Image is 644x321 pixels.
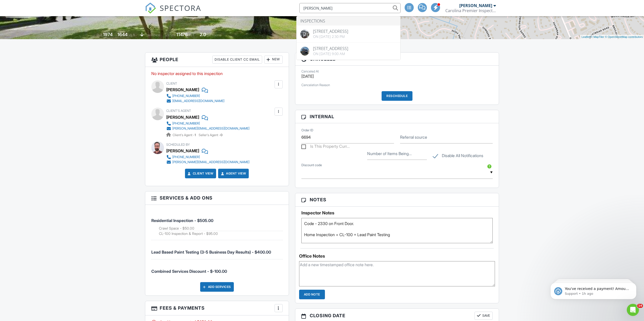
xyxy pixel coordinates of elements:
div: [PERSON_NAME][EMAIL_ADDRESS][DOMAIN_NAME] [172,127,250,131]
div: Disable Client CC Email [212,56,262,64]
a: © MapTiler [591,35,604,38]
input: Number of Items Being Re-Inspected (If Re-Inspection) [367,147,427,160]
div: New [264,56,283,64]
div: [PHONE_NUMBER] [172,121,200,126]
span: crawlspace [144,33,160,37]
a: [PHONE_NUMBER] [166,93,224,98]
div: [PERSON_NAME] [459,3,492,8]
span: Scheduled By [166,143,190,146]
span: Lead Based Paint Testing (3-5 Business Day Results) - $400.00 [151,250,271,255]
a: [PHONE_NUMBER] [166,121,250,126]
div: 1974 [103,32,113,37]
div: Canceled At [301,69,493,73]
p: [DATE] [301,73,493,79]
div: [STREET_ADDRESS] [313,29,348,33]
span: sq.ft. [189,33,195,37]
label: Referral source [400,134,427,140]
input: Add Note [299,290,325,299]
p: No inspector assigned to this inspection [151,71,283,76]
label: Discount code [301,163,322,167]
a: [PERSON_NAME][EMAIL_ADDRESS][DOMAIN_NAME] [166,126,250,131]
img: cover.jpg [300,30,309,38]
div: [PERSON_NAME][EMAIL_ADDRESS][DOMAIN_NAME] [172,160,250,164]
li: Add on: Crawl Space [159,226,283,231]
span: Client's Agent [166,109,191,113]
iframe: Intercom notifications message [543,272,644,307]
div: 1644 [117,32,128,37]
input: Search everything... [299,3,401,13]
li: Service: Residential Inspection [151,209,283,240]
li: Manual fee: Combined Services Discount [151,259,283,278]
span: 14 [637,304,643,308]
div: [EMAIL_ADDRESS][DOMAIN_NAME] [172,99,224,103]
label: Disable All Notifications [433,153,483,160]
span: bathrooms [207,33,221,37]
img: 8903603%2Fcover_photos%2FXfiAIjf0lR3IDojXnKly%2Foriginal.jpg [300,47,309,56]
div: Add Services [200,282,234,292]
div: [PHONE_NUMBER] [172,155,200,159]
div: 2.0 [200,32,206,37]
h3: Notes [295,193,499,206]
a: © OpenStreetMap contributors [605,35,643,38]
div: [STREET_ADDRESS] [313,46,348,51]
div: Office Notes [299,254,495,259]
a: SPECTORA [145,7,201,17]
button: Save [474,312,493,320]
h3: People [145,53,289,67]
div: Reschedule [382,91,412,101]
h3: Services & Add ons [145,191,289,205]
textarea: Code - 2330 on Front Door. Home Inspection + CL-100 + Lead Paint Testing Ensure that your lead sa... [301,218,493,243]
label: Number of Items Being Re-Inspected (If Re-Inspection) [367,151,412,156]
a: [PERSON_NAME] [166,113,199,121]
h3: Fees & Payments [145,301,289,315]
h3: Canceled [295,53,499,66]
span: Client's Agent - [173,133,197,137]
span: Built [97,33,102,37]
iframe: Intercom live chat [627,304,639,316]
label: Order ID [301,128,313,133]
a: [PHONE_NUMBER] [166,155,250,160]
label: Is This Property Currently Occupied? [301,144,350,150]
h5: Inspector Notes [301,210,493,215]
li: Inspections [297,16,400,26]
span: Lot Size [165,33,176,37]
div: On [DATE] 9:00 am [313,52,348,56]
h3: Internal [295,110,499,123]
div: Cancelation Reason [301,83,493,87]
div: [PHONE_NUMBER] [172,94,200,98]
span: Seller's Agent - [199,133,222,137]
img: The Best Home Inspection Software - Spectora [145,3,156,14]
span: sq. ft. [128,33,135,37]
span: Closing date [310,312,345,319]
a: Client View [187,171,214,176]
div: Carolina Premier Inspections LLC [445,8,496,13]
span: Residential Inspection - $505.00 [151,218,213,223]
a: [PERSON_NAME][EMAIL_ADDRESS][DOMAIN_NAME] [166,160,250,165]
li: Add on: CL-100 Inspection & Report [159,231,283,236]
div: 11476 [176,32,188,37]
a: Agent View [220,171,246,176]
strong: 0 [220,133,222,137]
div: On [DATE] 2:30 pm [313,35,348,39]
span: Client [166,82,177,85]
a: Leaflet [581,35,590,38]
a: [EMAIL_ADDRESS][DOMAIN_NAME] [166,98,224,104]
div: [PERSON_NAME] [166,147,199,155]
div: [PERSON_NAME] [166,86,199,93]
li: Service: Lead Based Paint Testing (3-5 Business Day Results) [151,240,283,259]
div: | [580,35,644,39]
span: SPECTORA [160,3,201,13]
strong: 1 [195,133,196,137]
span: Combined Services Discount - $-100.00 [151,269,227,274]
